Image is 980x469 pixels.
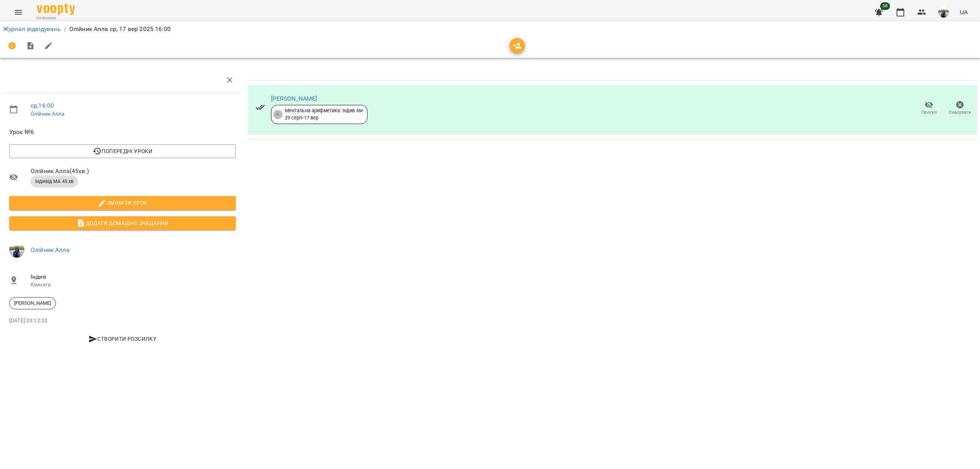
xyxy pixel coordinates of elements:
div: 6 [273,110,283,119]
div: Ментальна арифметика: Індив 6м 29 серп - 17 вер [285,107,363,121]
button: Додати домашнє завдання [9,216,236,230]
div: [PERSON_NAME] [9,297,56,309]
span: Додати домашнє завдання [15,219,230,228]
span: 38 [880,2,890,10]
p: Олійник Алла ср, 17 вер 2025 16:00 [69,25,171,34]
span: Скасувати [949,109,971,116]
img: 79bf113477beb734b35379532aeced2e.jpg [9,242,24,258]
a: ср , 16:00 [31,102,54,109]
button: Скасувати [944,98,975,119]
a: [PERSON_NAME] [271,95,317,102]
span: індивід МА 45 хв [31,178,78,185]
button: UA [957,5,971,19]
span: Олійник Алла ( 45 хв. ) [31,167,236,176]
a: Олійник Алла [31,111,64,117]
p: Кімната [31,281,236,289]
span: Створити розсилку [12,334,233,343]
span: UA [960,8,968,16]
button: Прогул [913,98,944,119]
a: Журнал відвідувань [3,25,61,33]
button: Змінити урок [9,196,236,210]
nav: breadcrumb [3,25,977,34]
button: Menu [9,3,28,21]
span: Урок №6 [9,127,236,137]
li: / [64,25,66,34]
img: Voopty Logo [37,4,75,15]
span: [PERSON_NAME] [10,300,56,307]
span: Індив [31,272,236,281]
span: Попередні уроки [15,147,230,156]
a: Олійник Алла [31,246,70,253]
button: Попередні уроки [9,144,236,158]
img: 79bf113477beb734b35379532aeced2e.jpg [938,7,949,18]
p: [DATE] 03:12:33 [9,317,236,325]
span: Змінити урок [15,198,230,208]
span: Прогул [921,109,937,116]
button: Створити розсилку [9,332,236,346]
span: For Business [37,16,75,21]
